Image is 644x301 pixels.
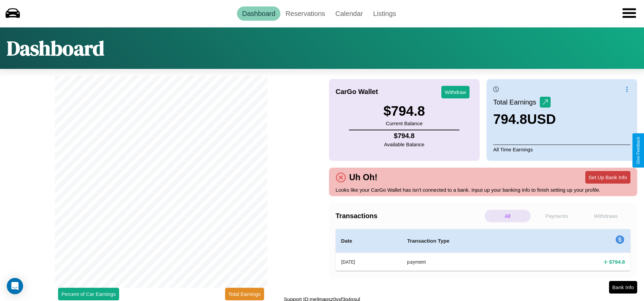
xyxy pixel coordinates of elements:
h4: $ 794.8 [609,258,625,265]
a: Dashboard [237,6,280,21]
div: Give Feedback [636,137,641,164]
button: Withdraw [441,86,470,98]
p: Available Balance [384,140,424,149]
h3: 794.8 USD [493,112,556,127]
p: Withdraws [583,210,629,222]
div: Open Intercom Messenger [7,278,23,294]
button: Set Up Bank Info [585,171,630,184]
p: Payments [534,210,580,222]
p: All Time Earnings [493,145,630,154]
h3: $ 794.8 [383,104,425,119]
p: Looks like your CarGo Wallet has isn't connected to a bank. Input up your banking info to finish ... [336,185,631,194]
button: Total Earnings [225,288,264,300]
a: Calendar [330,6,368,21]
a: Reservations [280,6,330,21]
p: Current Balance [383,119,425,128]
h4: Transaction Type [407,237,536,245]
h4: $ 794.8 [384,132,424,140]
th: payment [402,253,542,271]
h1: Dashboard [7,34,104,62]
h4: Date [341,237,397,245]
h4: CarGo Wallet [336,88,378,96]
button: Percent of Car Earnings [58,288,119,300]
h4: Uh Oh! [346,172,381,182]
button: Bank Info [609,281,637,294]
h4: Transactions [336,212,483,220]
p: All [485,210,531,222]
p: Total Earnings [493,96,540,108]
table: simple table [336,229,631,271]
th: [DATE] [336,253,402,271]
a: Listings [368,6,401,21]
